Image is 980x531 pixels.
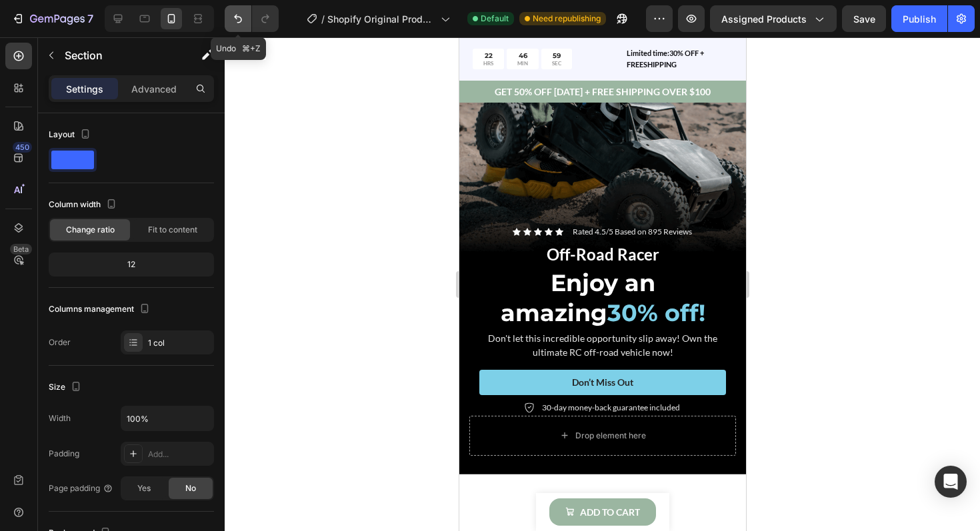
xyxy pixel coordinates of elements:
div: Width [49,412,71,424]
div: Size [49,378,84,396]
span: Save [853,13,875,25]
div: Publish [903,12,936,26]
div: Order [49,336,71,348]
div: Page padding [49,482,113,494]
div: 12 [51,255,211,274]
div: Layout [49,126,93,144]
button: 7 [5,5,99,32]
span: Yes [137,482,151,494]
button: Assigned Products [710,5,837,32]
p: Section [65,47,174,63]
div: 1 col [148,337,211,349]
p: Advanced [131,82,177,96]
div: Open Intercom Messenger [935,466,967,498]
div: Column width [49,196,119,214]
span: Change ratio [66,224,115,236]
div: 450 [13,142,32,153]
span: Default [481,13,509,25]
p: 7 [87,11,93,27]
span: Need republishing [533,13,601,25]
div: Add... [148,448,211,460]
button: Save [842,5,886,32]
span: Shopify Original Product Template [327,12,435,26]
div: Columns management [49,300,153,318]
button: Publish [891,5,947,32]
iframe: Design area [459,37,746,531]
span: Assigned Products [721,12,807,26]
span: / [321,12,325,26]
div: Beta [10,244,32,255]
span: Fit to content [148,224,197,236]
p: Settings [66,82,103,96]
div: Padding [49,448,79,460]
span: No [185,482,196,494]
div: Undo/Redo [225,5,279,32]
input: Auto [121,406,213,430]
